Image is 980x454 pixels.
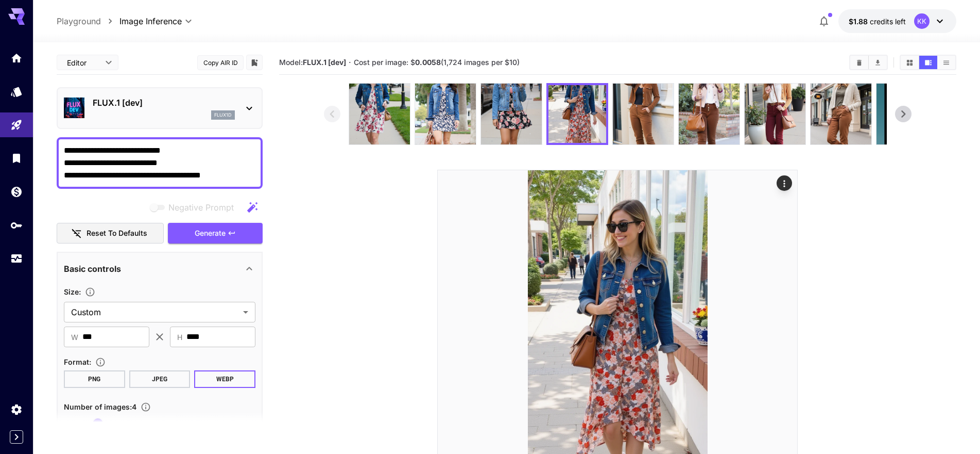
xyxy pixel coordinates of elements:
button: Show images in video view [919,56,937,69]
span: Generate [195,227,226,240]
button: Choose the file format for the output image. [91,357,110,367]
p: FLUX.1 [dev] [93,96,235,109]
div: Wallet [10,185,23,198]
p: flux1d [214,111,232,119]
img: brHJMUY7BxSttSJy8QygAA= [415,84,476,144]
b: 0.0058 [415,58,441,67]
div: Settings [10,403,23,416]
span: Editor [67,57,99,68]
img: z6Qdhv2J06tBwop4ZucSOr1J+pZuqc1lhEuy8Uz5sLXbbNcCHHAUOFSmERinGohhrS+k0yOxm+pcDonO8PH7fYHFQrszyojEI... [481,84,542,144]
span: W [71,331,78,343]
button: Reset to defaults [57,223,164,244]
div: Clear ImagesDownload All [849,55,888,70]
div: Library [10,152,23,165]
button: PNG [64,370,125,388]
div: Models [10,85,23,98]
div: Actions [777,175,792,191]
div: KK [914,13,930,29]
button: WEBP [194,370,255,388]
button: Generate [168,223,263,244]
img: BaMi4B64REkwTX1c9GzFknV71Kg3L8kWAxPP7uP1kGystulzRaAAAA [876,84,937,144]
span: H [177,331,182,343]
img: 29NDkdboAAAA== [745,84,805,144]
span: Format : [64,358,91,366]
img: dtW1UaS6xfSACUKAOY9WXHGSwAEZVFrZNdFWcW95k+V3M8205li32Y5TH1GaAiFRAMntpG82StDLuFnPDk+GaTfWGi7ADobEC... [613,84,674,144]
span: Number of images : 4 [64,402,136,411]
p: Basic controls [64,263,121,275]
button: Show images in grid view [901,56,919,69]
img: z3LQAAAA== [811,84,871,144]
div: Usage [10,252,23,265]
span: credits left [870,17,906,26]
button: Specify how many images to generate in a single request. Each image generation will be charged se... [136,402,155,412]
div: Playground [10,119,23,132]
button: Expand sidebar [10,430,23,444]
nav: breadcrumb [57,15,119,27]
span: $1.88 [849,17,870,26]
button: Show images in list view [937,56,955,69]
div: Home [10,52,23,64]
div: $1.87969 [849,16,906,27]
div: Show images in grid viewShow images in video viewShow images in list view [900,55,956,70]
button: Clear Images [850,56,868,69]
button: Copy AIR ID [197,55,244,70]
span: Negative Prompt [168,201,234,214]
div: FLUX.1 [dev]flux1d [64,92,255,124]
span: Model: [279,58,346,67]
button: Download All [869,56,887,69]
span: Negative prompts are not compatible with the selected model. [148,201,242,214]
p: · [349,56,351,69]
span: Size : [64,287,81,296]
img: wccmLvhNfQ+p2U7GvfGHdTn5lOHNN5XQL6K5l71eTA6vxQAA= [349,84,410,144]
div: API Keys [10,219,23,232]
a: Playground [57,15,101,27]
img: b2r+imrGS1wAAAAA== [548,85,606,143]
button: $1.87969KK [838,9,956,33]
span: Image Inference [119,15,182,27]
span: Cost per image: $ (1,724 images per $10) [354,58,520,67]
button: Add to library [250,56,259,69]
div: Basic controls [64,256,255,281]
button: JPEG [129,370,191,388]
button: Adjust the dimensions of the generated image by specifying its width and height in pixels, or sel... [81,287,99,297]
b: FLUX.1 [dev] [303,58,346,67]
img: O4MV39tB3LXP2M3mVSZW2O5kCKTn0cXgI+EhG39E0pzGRjodILRWkEAA= [679,84,740,144]
span: Custom [71,306,239,318]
